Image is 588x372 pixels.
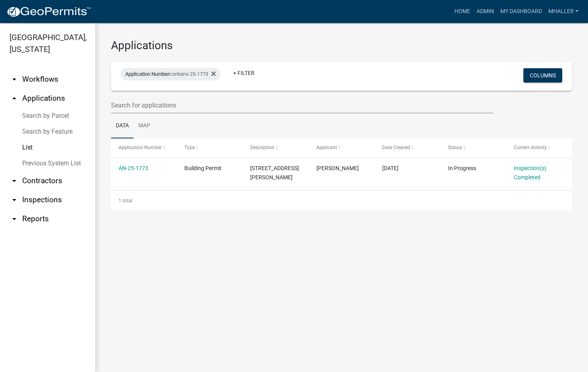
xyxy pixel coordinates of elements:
a: Map [134,113,155,139]
a: Data [111,113,134,139]
a: + Filter [227,66,261,80]
span: Status [448,145,462,150]
datatable-header-cell: Status [441,138,506,157]
datatable-header-cell: Type [177,138,243,157]
i: arrow_drop_down [10,176,19,186]
span: Application Number [119,145,162,150]
i: arrow_drop_down [10,214,19,224]
div: 1 total [111,191,572,211]
button: Columns [523,68,562,82]
a: AN-25-1773 [119,165,148,171]
i: arrow_drop_down [10,195,19,205]
i: arrow_drop_down [10,75,19,84]
a: Home [451,4,473,19]
span: Description [250,145,274,150]
span: Type [184,145,195,150]
a: Admin [473,4,497,19]
datatable-header-cell: Applicant [308,138,374,157]
i: arrow_drop_up [10,94,19,103]
div: contains 25-1773 [121,68,220,81]
span: Application Number [125,71,169,77]
span: Building Permit [184,165,222,171]
span: Current Activity [514,145,547,150]
a: mhaller [545,4,582,19]
datatable-header-cell: Application Number [111,138,177,157]
h3: Applications [111,39,572,52]
a: Inspection(s) Completed [514,165,546,180]
span: In Progress [448,165,476,171]
a: My Dashboard [497,4,545,19]
span: 09/12/2025 [382,165,398,171]
span: Date Created [382,145,410,150]
span: Applicant [316,145,337,150]
datatable-header-cell: Date Created [375,138,441,157]
span: 437 E Sandy Ridge DrValparaiso [250,165,299,180]
input: Search for applications [111,97,493,113]
datatable-header-cell: Current Activity [506,138,572,157]
span: Tracy Thompson [316,165,359,171]
datatable-header-cell: Description [243,138,308,157]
